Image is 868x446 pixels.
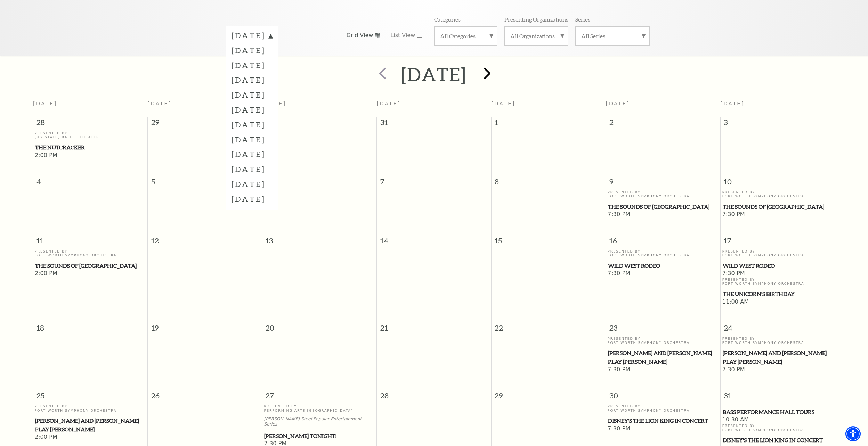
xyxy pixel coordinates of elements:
span: 14 [377,225,491,249]
span: 27 [262,380,377,404]
label: [DATE] [232,102,273,117]
a: Bass Performance Hall Tours [722,408,834,416]
p: Presented By Fort Worth Symphony Orchestra [608,404,719,412]
span: 7:30 PM [722,270,834,278]
p: Presented By Fort Worth Symphony Orchestra [35,404,146,412]
span: 5 [148,166,262,190]
p: Presented By Fort Worth Symphony Orchestra [722,424,834,432]
span: 28 [33,117,147,131]
span: 4 [33,166,147,190]
a: The Sounds of Paris [608,203,719,211]
label: [DATE] [232,147,273,162]
p: Presented By Fort Worth Symphony Orchestra [722,249,834,257]
label: [DATE] [232,30,273,43]
span: [PERSON_NAME] and [PERSON_NAME] Play [PERSON_NAME] [723,349,833,366]
span: Wild West Rodeo [608,262,718,270]
p: Presented By Fort Worth Symphony Orchestra [608,249,719,257]
label: All Organizations [510,32,562,40]
a: Mark Twain Tonight! [264,432,375,440]
p: Presented By Fort Worth Symphony Orchestra [722,190,834,198]
span: 23 [606,313,720,337]
span: The Unicorn's Birthday [723,290,833,298]
p: Presenting Organizations [504,16,568,23]
a: Disney's The Lion King in Concert [722,436,834,445]
span: The Sounds of [GEOGRAPHIC_DATA] [723,203,833,211]
label: [DATE] [232,43,273,58]
span: [DATE] [148,101,172,106]
span: 28 [377,380,491,404]
span: 31 [377,117,491,131]
button: next [473,62,499,87]
span: 13 [262,225,377,249]
span: [DATE] [720,101,745,106]
span: [PERSON_NAME] and [PERSON_NAME] Play [PERSON_NAME] [35,416,146,433]
a: The Unicorn's Birthday [722,290,834,298]
span: The Sounds of [GEOGRAPHIC_DATA] [608,203,718,211]
span: 11 [33,225,147,249]
a: The Sounds of Paris [722,203,834,211]
p: Presented By [US_STATE] Ballet Theater [35,131,146,139]
span: 8 [492,166,606,190]
a: The Sounds of Paris [35,262,146,270]
label: [DATE] [232,117,273,132]
span: 26 [148,380,262,404]
label: [DATE] [232,162,273,176]
span: [DATE] [606,101,630,106]
span: 2:00 PM [35,433,146,441]
label: [DATE] [232,176,273,191]
span: Wild West Rodeo [723,262,833,270]
span: 18 [33,313,147,337]
span: List View [390,32,415,39]
p: Presented By Fort Worth Symphony Orchestra [35,249,146,257]
span: 31 [721,380,835,404]
label: [DATE] [232,132,273,147]
span: The Nutcracker [35,143,146,152]
span: 7:30 PM [608,211,719,218]
p: Categories [434,16,461,23]
span: The Sounds of [GEOGRAPHIC_DATA] [35,262,146,270]
span: 3 [721,117,835,131]
span: [PERSON_NAME] and [PERSON_NAME] Play [PERSON_NAME] [608,349,718,366]
span: 16 [606,225,720,249]
label: All Series [581,32,644,40]
span: 7:30 PM [722,366,834,374]
span: 22 [492,313,606,337]
span: 25 [33,380,147,404]
p: Series [575,16,590,23]
a: Wild West Rodeo [608,262,719,270]
a: Wild West Rodeo [722,262,834,270]
span: Disney's The Lion King in Concert [608,416,718,425]
a: Disney's The Lion King in Concert [608,416,719,425]
label: [DATE] [232,87,273,102]
span: [DATE] [262,101,286,106]
span: 7:30 PM [608,270,719,278]
span: 2:00 PM [35,270,146,278]
span: 30 [262,117,377,131]
span: 17 [721,225,835,249]
span: 9 [606,166,720,190]
span: [DATE] [377,101,401,106]
p: Presented By Fort Worth Symphony Orchestra [722,278,834,286]
label: [DATE] [232,72,273,87]
span: 2:00 PM [35,152,146,159]
a: Stas Chernyshev and Joshua Elmore Play Strauss [35,416,146,433]
span: 21 [377,313,491,337]
span: 7 [377,166,491,190]
a: Stas Chernyshev and Joshua Elmore Play Strauss [608,349,719,366]
label: [DATE] [232,191,273,206]
span: 24 [721,313,835,337]
span: 20 [262,313,377,337]
span: 10 [721,166,835,190]
span: 15 [492,225,606,249]
label: [DATE] [232,58,273,73]
p: Presented By Performing Arts [GEOGRAPHIC_DATA] [264,404,375,412]
span: 10:30 AM [722,416,834,424]
span: Disney's The Lion King in Concert [723,436,833,445]
span: 11:00 AM [722,298,834,306]
span: 29 [492,380,606,404]
button: prev [369,62,395,87]
h2: [DATE] [401,63,467,85]
p: [PERSON_NAME] Steel Popular Entertainment Series [264,416,375,427]
span: 1 [492,117,606,131]
span: [DATE] [491,101,516,106]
